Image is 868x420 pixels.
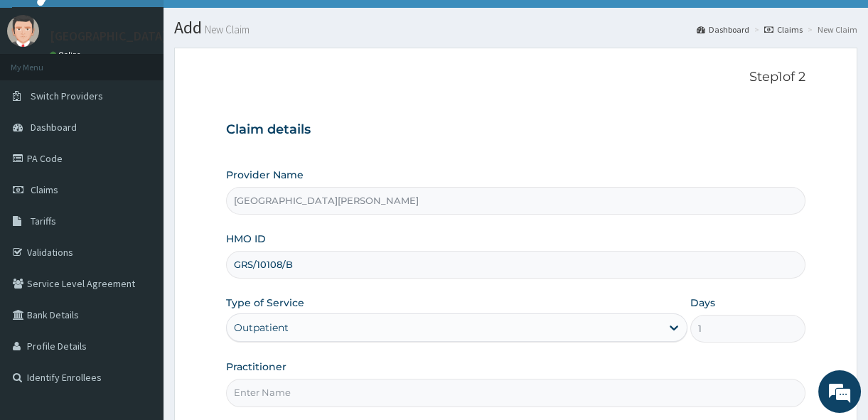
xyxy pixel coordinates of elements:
[50,50,84,60] a: Online
[226,122,805,138] h3: Claim details
[697,23,749,36] a: Dashboard
[226,70,805,85] p: Step 1 of 2
[7,274,271,323] textarea: Type your message and hit 'Enter'
[226,232,266,246] label: HMO ID
[804,23,857,36] li: New Claim
[31,215,56,227] span: Tariffs
[82,122,196,265] span: We're online!
[31,183,58,196] span: Claims
[50,30,260,43] p: [GEOGRAPHIC_DATA][PERSON_NAME]
[226,251,805,279] input: Enter HMO ID
[202,24,250,35] small: New Claim
[174,18,857,37] h1: Add
[226,379,805,406] input: Enter Name
[31,90,103,102] span: Switch Providers
[233,7,267,41] div: Minimize live chat window
[226,360,286,374] label: Practitioner
[26,71,58,107] img: d_794563401_company_1708531726252_794563401
[7,15,39,47] img: User Image
[226,168,304,182] label: Provider Name
[226,296,304,310] label: Type of Service
[234,321,289,335] div: Outpatient
[74,80,239,98] div: Chat with us now
[31,121,77,134] span: Dashboard
[690,296,715,310] label: Days
[764,23,803,36] a: Claims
